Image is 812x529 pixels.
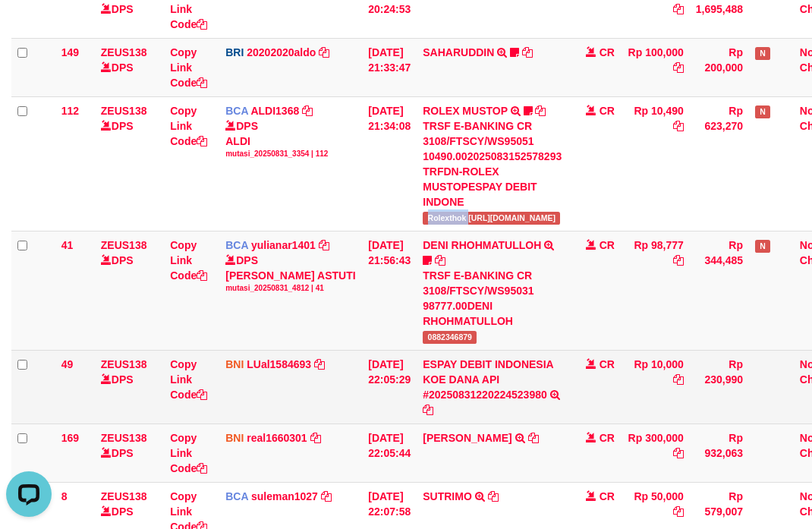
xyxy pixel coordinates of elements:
td: [DATE] 21:34:08 [362,96,417,231]
a: Copy Rp 98,777 to clipboard [673,254,684,266]
span: 112 [61,105,79,117]
a: LUal1584693 [247,358,311,370]
span: CR [600,490,615,502]
a: Copy Rp 10,000 to clipboard [673,373,684,386]
span: BCA [225,490,248,502]
a: ZEUS138 [101,432,147,444]
a: Copy SUTRIMO to clipboard [488,490,499,502]
td: [DATE] 21:33:47 [362,38,417,96]
span: 49 [61,358,74,370]
a: Copy Link Code [170,239,207,282]
a: Copy DENI RHOHMATULLOH to clipboard [435,254,445,266]
a: Copy ESPAY DEBIT INDONESIA KOE DANA API #20250831220224523980 to clipboard [423,404,433,416]
a: SAHARUDDIN [423,46,494,58]
td: [DATE] 22:05:29 [362,350,417,424]
span: 8 [61,490,68,502]
td: Rp 100,000 [621,38,690,96]
a: 20202020aldo [247,46,316,58]
td: DPS [95,350,164,424]
div: DPS [PERSON_NAME] ASTUTI [225,253,356,294]
td: DPS [95,38,164,96]
a: Copy SAHARUDDIN to clipboard [522,46,533,58]
a: Copy Link Code [170,46,207,89]
td: DPS [95,231,164,350]
a: Copy Link Code [170,105,207,147]
a: [PERSON_NAME] [423,432,511,444]
td: DPS [95,96,164,231]
a: ZEUS138 [101,490,147,502]
button: Open LiveChat chat widget [6,6,52,52]
a: ZEUS138 [101,46,147,58]
a: Copy Rp 50,000 to clipboard [673,505,684,518]
a: Copy LUal1584693 to clipboard [314,358,325,370]
span: CR [600,46,615,58]
td: Rp 10,490 [621,96,690,231]
a: Copy Rp 100,000 to clipboard [673,61,684,74]
a: Copy Link Code [170,432,207,474]
span: Has Note [755,47,770,60]
a: Copy 20202020aldo to clipboard [319,46,329,58]
td: Rp 230,990 [690,350,749,424]
a: suleman1027 [251,490,318,502]
span: BCA [225,105,248,117]
td: Rp 10,000 [621,350,690,424]
a: Copy BUDI ANTONI to clipboard [528,432,539,444]
a: Copy Rp 300,000 to clipboard [673,447,684,459]
span: Rolexthok [URL][DOMAIN_NAME] [423,212,560,225]
a: ZEUS138 [101,358,147,370]
td: Rp 98,777 [621,231,690,350]
a: Copy Link Code [170,358,207,401]
span: 0882346879 [423,331,477,344]
span: 169 [61,432,79,444]
div: mutasi_20250831_4812 | 41 [225,283,356,294]
td: Rp 932,063 [690,424,749,482]
td: Rp 623,270 [690,96,749,231]
span: CR [600,432,615,444]
span: CR [600,239,615,251]
a: DENI RHOHMATULLOH [423,239,541,251]
a: ZEUS138 [101,239,147,251]
a: SUTRIMO [423,490,472,502]
td: Rp 300,000 [621,424,690,482]
span: CR [600,105,615,117]
span: Has Note [755,240,770,253]
td: Rp 200,000 [690,38,749,96]
a: Copy yulianar1401 to clipboard [319,239,329,251]
td: Rp 344,485 [690,231,749,350]
a: ROLEX MUSTOP [423,105,508,117]
span: BRI [225,46,244,58]
span: 41 [61,239,74,251]
a: Copy real1660301 to clipboard [310,432,321,444]
td: [DATE] 21:56:43 [362,231,417,350]
span: BNI [225,358,244,370]
span: CR [600,358,615,370]
div: mutasi_20250831_3354 | 112 [225,149,356,159]
a: ESPAY DEBIT INDONESIA KOE DANA API #20250831220224523980 [423,358,553,401]
span: BNI [225,432,244,444]
td: [DATE] 22:05:44 [362,424,417,482]
a: Copy suleman1027 to clipboard [321,490,332,502]
a: Copy Rp 100,000 to clipboard [673,3,684,15]
div: DPS ALDI [225,118,356,159]
span: BCA [225,239,248,251]
a: Copy Rp 10,490 to clipboard [673,120,684,132]
div: TRSF E-BANKING CR 3108/FTSCY/WS95051 10490.002025083152578293 TRFDN-ROLEX MUSTOPESPAY DEBIT INDONE [423,118,562,209]
div: TRSF E-BANKING CR 3108/FTSCY/WS95031 98777.00DENI RHOHMATULLOH [423,268,562,329]
a: Copy ROLEX MUSTOP to clipboard [535,105,546,117]
a: yulianar1401 [251,239,316,251]
span: 149 [61,46,79,58]
a: real1660301 [247,432,307,444]
td: DPS [95,424,164,482]
a: Copy ALDI1368 to clipboard [302,105,313,117]
a: ZEUS138 [101,105,147,117]
a: ALDI1368 [250,105,299,117]
span: Has Note [755,105,770,118]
